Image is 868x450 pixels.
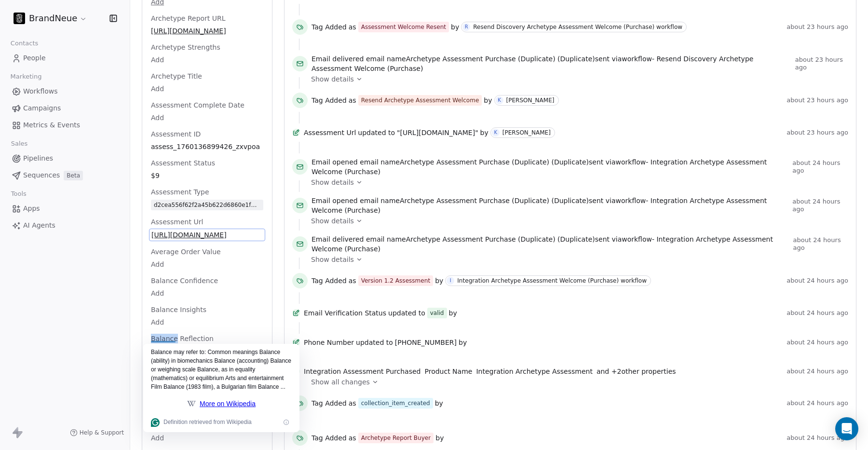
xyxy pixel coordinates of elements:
span: about 24 hours ago [787,339,848,346]
span: as [349,433,356,443]
span: as [349,276,356,286]
span: Campaigns [23,103,61,113]
span: about 23 hours ago [787,96,848,104]
span: Tag Added [312,433,347,443]
span: Contacts [6,36,42,51]
span: Add [151,317,263,327]
span: Show details [311,177,354,187]
span: Add [151,113,263,123]
span: Marketing [6,69,46,84]
span: Archetype Report URL [149,14,228,23]
a: People [8,50,122,66]
span: Archetype Assessment Purchase (Duplicate) (Duplicate) [400,197,589,205]
div: Assessment Welcome Resent [361,23,446,31]
span: Balance Insights [149,305,208,314]
span: about 24 hours ago [793,236,848,252]
span: [PHONE_NUMBER] [395,338,457,347]
span: AI Agents [23,220,55,231]
span: Archetype Assessment Purchase (Duplicate) (Duplicate) [400,158,589,166]
span: Tag Added [312,398,347,408]
span: Pipelines [23,153,53,164]
span: Product Name [424,367,472,376]
div: Resend Archetype Assessment Welcome [361,96,479,105]
span: Archetype Assessment Purchase (Duplicate) (Duplicate) [406,235,595,243]
span: Show all changes [311,377,370,387]
div: valid [430,308,444,318]
span: Help & Support [80,429,124,436]
span: Add [151,433,263,443]
div: Open Intercom Messenger [835,417,858,440]
div: R [465,23,468,31]
span: Assessment Type [149,187,211,197]
span: Assessment Url [149,217,205,227]
span: by [435,398,443,408]
a: Show all changes [311,377,841,387]
span: Tag Added [312,22,347,32]
span: Assessment ID [149,129,203,139]
span: Workflows [23,86,58,96]
div: I [450,277,451,285]
span: Archetype Strengths [149,42,222,52]
span: updated to [388,308,425,318]
img: BrandNeue_AppIcon.png [14,13,25,24]
span: by [435,433,444,443]
a: Show details [311,177,841,187]
div: K [494,129,497,136]
span: email name sent via workflow - [312,157,788,177]
span: BrandNeue [29,12,77,25]
span: by [435,276,443,286]
a: Show details [311,255,841,264]
span: Archetype Assessment Purchase (Duplicate) (Duplicate) [406,55,595,63]
span: Apps [23,204,40,214]
a: Show details [311,74,841,84]
a: Campaigns [8,100,122,116]
span: about 24 hours ago [787,368,848,375]
span: as [349,22,356,32]
span: by [451,22,459,32]
span: Email opened [312,197,358,205]
span: by [459,338,467,347]
div: collection_item_created [361,399,430,408]
div: [PERSON_NAME] [502,129,551,136]
span: Balance Reflection [149,334,216,343]
span: Assessment Status [149,158,217,168]
div: Integration Archetype Assessment Welcome (Purchase) workflow [457,277,647,284]
span: Show details [311,74,354,84]
span: Tag Added [312,95,347,105]
span: Sequences [23,170,60,180]
div: K [498,96,501,104]
span: Metrics & Events [23,120,80,130]
span: email name sent via workflow - [312,54,791,73]
div: [PERSON_NAME] [506,97,555,104]
a: SequencesBeta [8,167,122,183]
span: Integration Assessment Purchased [304,367,420,376]
a: AI Agents [8,218,122,233]
span: Email opened [312,158,358,166]
span: [URL][DOMAIN_NAME] [151,26,263,36]
span: about 23 hours ago [787,129,848,136]
span: Tag Added [312,276,347,286]
div: Version 1.2 Assessment [361,276,430,285]
span: email name sent via workflow - [312,196,788,215]
span: Sales [7,136,32,151]
span: Assessment Url [304,128,356,137]
a: Help & Support [70,429,124,436]
span: email name sent via workflow - [312,234,789,254]
span: $9 [151,171,263,180]
span: Email delivered [312,55,364,63]
span: by [484,95,492,105]
span: about 24 hours ago [787,434,848,442]
span: Integration Archetype Assessment Welcome (Purchase) [312,235,773,253]
span: "[URL][DOMAIN_NAME]" [397,128,478,137]
span: Phone Number [304,338,354,347]
span: Add [151,259,263,269]
span: Email delivered [312,235,364,243]
span: Assessment Complete Date [149,100,246,110]
span: Email Verification Status [304,308,386,318]
span: People [23,53,46,63]
span: about 23 hours ago [787,23,848,31]
span: Add [151,288,263,298]
span: Integration Archetype Assessment [476,367,593,376]
a: Apps [8,201,122,217]
span: Balance Confidence [149,276,220,286]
